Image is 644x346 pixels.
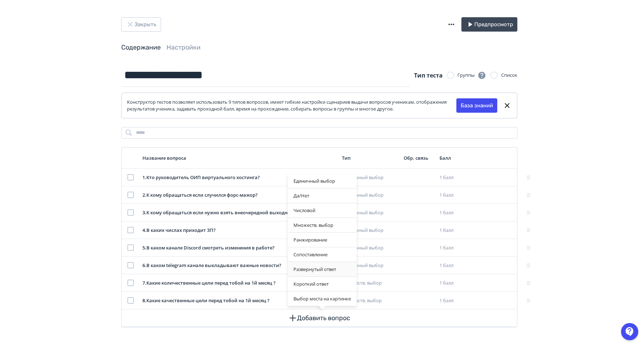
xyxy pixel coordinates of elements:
div: Единичный выбор [288,174,357,188]
div: Развернутый ответ [288,262,357,276]
div: Сопоставление [288,247,357,262]
div: Выбор места на картинке [288,291,357,306]
div: Короткий ответ [288,277,357,291]
div: Ранжирование [288,233,357,247]
div: Множеств. выбор [288,218,357,232]
div: Да/Нет [288,188,357,203]
div: Числовой [288,203,357,218]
